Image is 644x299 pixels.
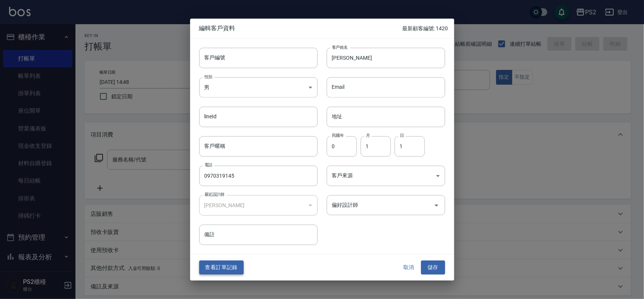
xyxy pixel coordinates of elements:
label: 民國年 [332,133,344,138]
button: 儲存 [421,261,445,275]
label: 客戶姓名 [332,44,348,50]
div: 男 [199,77,318,98]
p: 最新顧客編號: 1420 [402,25,448,33]
button: Open [430,199,443,211]
label: 性別 [204,74,212,79]
label: 月 [366,133,370,138]
div: [PERSON_NAME] [199,195,318,215]
button: 查看訂單記錄 [199,261,244,275]
label: 電話 [204,162,212,168]
button: 取消 [397,261,421,275]
span: 編輯客戶資料 [199,25,403,32]
label: 日 [400,133,404,138]
label: 最近設計師 [204,192,224,197]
